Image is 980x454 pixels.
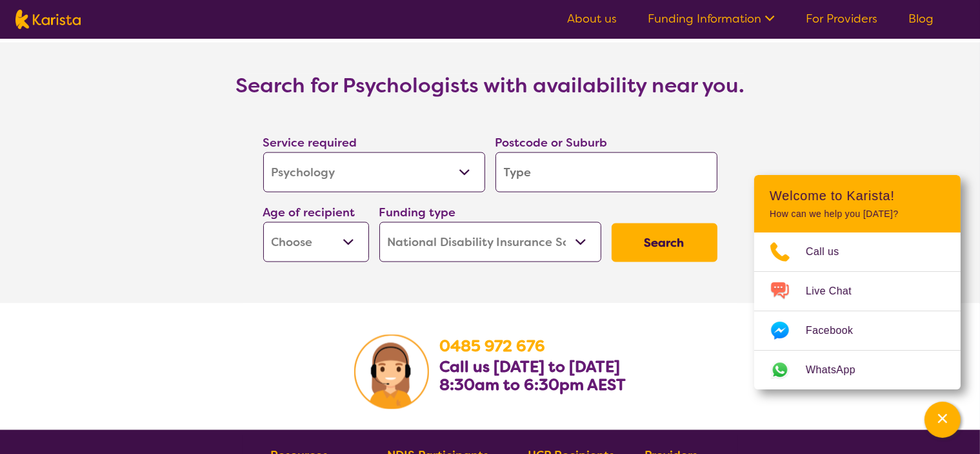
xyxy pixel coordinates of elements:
[770,209,945,220] p: How can we help you [DATE]?
[908,11,934,26] a: Blog
[806,11,877,26] a: For Providers
[754,232,961,389] ul: Choose channel
[754,175,961,389] div: Channel Menu
[379,205,456,220] label: Funding type
[15,10,81,29] img: Karista logo
[770,188,945,203] h2: Welcome to Karista!
[648,11,775,26] a: Funding Information
[439,336,545,356] a: 0485 972 676
[612,223,717,262] button: Search
[806,242,855,262] span: Call us
[567,11,617,26] a: About us
[439,375,626,395] b: 8:30am to 6:30pm AEST
[235,74,745,97] h3: Search for Psychologists with availability near you.
[806,360,871,380] span: WhatsApp
[354,335,429,409] img: Karista Client Service
[925,402,961,438] button: Channel Menu
[495,135,608,150] label: Postcode or Suburb
[263,205,355,220] label: Age of recipient
[754,351,961,389] a: Web link opens in a new tab.
[806,321,868,340] span: Facebook
[263,135,357,150] label: Service required
[495,152,717,192] input: Type
[806,282,867,301] span: Live Chat
[439,356,620,377] b: Call us [DATE] to [DATE]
